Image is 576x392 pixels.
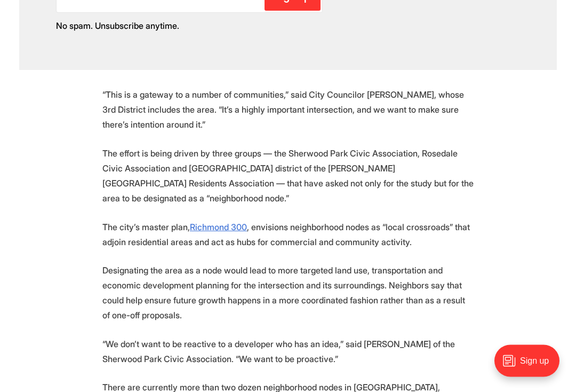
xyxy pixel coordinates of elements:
[102,220,474,250] p: The city’s master plan, , envisions neighborhood nodes as “local crossroads” that adjoin resident...
[102,263,474,323] p: Designating the area as a node would lead to more targeted land use, transportation and economic ...
[102,88,474,132] p: “This is a gateway to a number of communities,” said City Councilor [PERSON_NAME], whose 3rd Dist...
[102,337,474,367] p: “We don’t want to be reactive to a developer who has an idea,” said [PERSON_NAME] of the Sherwood...
[485,340,576,392] iframe: portal-trigger
[102,146,474,206] p: The effort is being driven by three groups — the Sherwood Park Civic Association, Rosedale Civic ...
[56,21,179,32] span: No spam. Unsubscribe anytime.
[190,222,247,233] a: Richmond 300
